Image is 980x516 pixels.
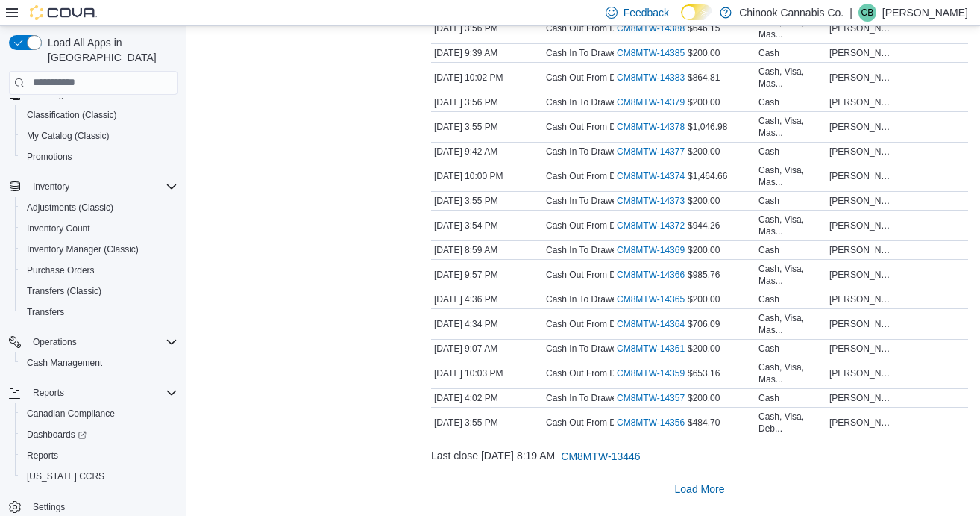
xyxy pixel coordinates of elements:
[21,240,178,258] span: Inventory Manager (Classic)
[688,244,720,256] span: $200.00
[431,118,543,136] div: [DATE] 3:55 PM
[431,143,543,161] div: [DATE] 9:42 AM
[617,195,697,207] a: CM8MTW-14373External link
[829,47,894,59] span: [PERSON_NAME]
[829,195,894,207] span: [PERSON_NAME]
[688,195,720,207] span: $200.00
[758,195,779,207] div: Cash
[829,269,894,281] span: [PERSON_NAME]
[42,35,178,65] span: Load All Apps in [GEOGRAPHIC_DATA]
[431,414,543,432] div: [DATE] 3:55 PM
[681,4,712,20] input: Dark Mode
[617,72,697,84] a: CM8MTW-14383External link
[688,170,727,182] span: $1,464.66
[21,127,178,145] span: My Catalog (Classic)
[688,343,720,355] span: $200.00
[546,293,665,305] p: Cash In To Drawer (Drawer 1)
[15,466,183,487] button: [US_STATE] CCRS
[624,5,669,20] span: Feedback
[829,96,894,108] span: [PERSON_NAME]
[21,282,107,300] a: Transfers (Classic)
[688,293,720,305] span: $200.00
[21,303,178,321] span: Transfers
[21,106,123,124] a: Classification (Classic)
[758,361,823,385] div: Cash, Visa, Mas...
[858,4,876,22] div: Casey Baer
[617,293,697,305] a: CM8MTW-14365External link
[546,220,683,231] p: Cash Out From Drawer (Drawer 1)
[617,121,697,133] a: CM8MTW-14378External link
[546,47,665,59] p: Cash In To Drawer (Drawer 1)
[617,417,697,429] a: CM8MTW-14356External link
[21,405,121,423] a: Canadian Compliance
[21,447,178,464] span: Reports
[829,220,894,231] span: [PERSON_NAME]
[758,164,823,188] div: Cash, Visa, Mas...
[27,497,178,516] span: Settings
[431,44,543,62] div: [DATE] 9:39 AM
[21,261,178,279] span: Purchase Orders
[431,315,543,333] div: [DATE] 4:34 PM
[431,340,543,358] div: [DATE] 9:07 AM
[829,293,894,305] span: [PERSON_NAME]
[21,148,178,166] span: Promotions
[546,318,683,330] p: Cash Out From Drawer (Drawer 1)
[15,403,183,424] button: Canadian Compliance
[829,244,894,256] span: [PERSON_NAME]
[21,303,70,321] a: Transfers
[688,96,720,108] span: $200.00
[27,151,72,163] span: Promotions
[15,281,183,302] button: Transfers (Classic)
[15,260,183,281] button: Purchase Orders
[21,282,178,300] span: Transfers (Classic)
[617,170,697,182] a: CM8MTW-14374External link
[739,4,844,22] p: Chinook Cannabis Co.
[758,244,779,256] div: Cash
[21,405,178,423] span: Canadian Compliance
[33,501,65,513] span: Settings
[27,470,104,482] span: [US_STATE] CCRS
[431,19,543,37] div: [DATE] 3:56 PM
[15,445,183,466] button: Reports
[546,146,665,158] p: Cash In To Drawer (Drawer 1)
[21,106,178,124] span: Classification (Classic)
[3,176,183,197] button: Inventory
[617,244,697,256] a: CM8MTW-14369External link
[21,127,116,145] a: My Catalog (Classic)
[431,93,543,111] div: [DATE] 3:56 PM
[431,241,543,259] div: [DATE] 8:59 AM
[15,239,183,260] button: Inventory Manager (Classic)
[27,202,113,214] span: Adjustments (Classic)
[546,392,665,404] p: Cash In To Drawer (Drawer 1)
[21,467,178,485] span: Washington CCRS
[758,214,823,237] div: Cash, Visa, Mas...
[21,199,119,217] a: Adjustments (Classic)
[431,217,543,234] div: [DATE] 3:54 PM
[758,47,779,59] div: Cash
[758,263,823,287] div: Cash, Visa, Mas...
[617,146,697,158] a: CM8MTW-14377External link
[561,449,640,464] span: CM8MTW-13446
[431,290,543,308] div: [DATE] 4:36 PM
[617,343,697,355] a: CM8MTW-14361External link
[758,16,823,40] div: Cash, Visa, Mas...
[675,482,725,497] span: Load More
[21,426,178,444] span: Dashboards
[21,240,145,258] a: Inventory Manager (Classic)
[546,96,665,108] p: Cash In To Drawer (Drawer 1)
[758,312,823,336] div: Cash, Visa, Mas...
[758,343,779,355] div: Cash
[27,333,178,351] span: Operations
[829,146,894,158] span: [PERSON_NAME]
[688,47,720,59] span: $200.00
[688,392,720,404] span: $200.00
[617,367,697,379] a: CM8MTW-14359External link
[546,72,683,84] p: Cash Out From Drawer (Drawer 1)
[546,269,683,281] p: Cash Out From Drawer (Drawer 1)
[688,121,727,133] span: $1,046.98
[431,474,968,504] button: Load More
[681,20,682,21] span: Dark Mode
[617,392,697,404] a: CM8MTW-14357External link
[829,367,894,379] span: [PERSON_NAME]
[688,220,720,231] span: $944.26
